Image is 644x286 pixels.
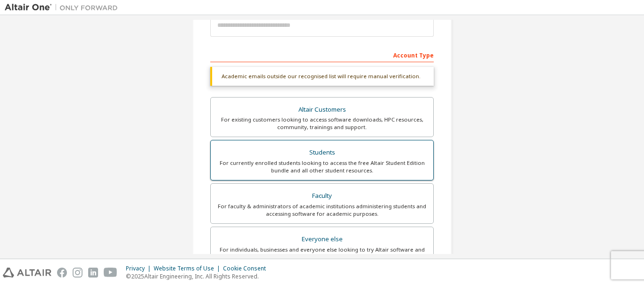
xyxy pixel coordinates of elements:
[223,265,272,272] div: Cookie Consent
[126,272,272,280] p: © 2025 Altair Engineering, Inc. All Rights Reserved.
[88,268,98,278] img: linkedin.svg
[3,268,51,278] img: altair_logo.svg
[216,146,428,159] div: Students
[216,116,428,131] div: For existing customers looking to access software downloads, HPC resources, community, trainings ...
[216,189,428,203] div: Faculty
[126,265,154,272] div: Privacy
[57,268,67,278] img: facebook.svg
[154,265,223,272] div: Website Terms of Use
[216,233,428,246] div: Everyone else
[210,47,434,62] div: Account Type
[104,268,117,278] img: youtube.svg
[216,159,428,174] div: For currently enrolled students looking to access the free Altair Student Edition bundle and all ...
[5,3,123,12] img: Altair One
[216,103,428,116] div: Altair Customers
[73,268,83,278] img: instagram.svg
[216,246,428,261] div: For individuals, businesses and everyone else looking to try Altair software and explore our prod...
[216,203,428,218] div: For faculty & administrators of academic institutions administering students and accessing softwa...
[210,67,434,86] div: Academic emails outside our recognised list will require manual verification.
